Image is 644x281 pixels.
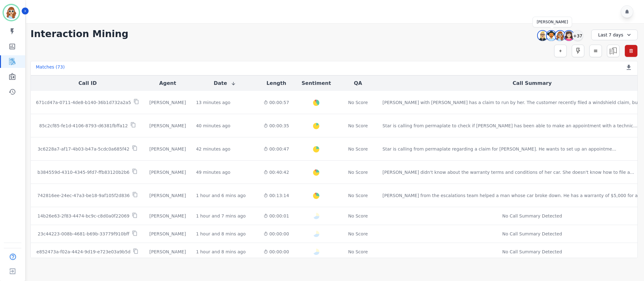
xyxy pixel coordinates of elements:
div: 1 hour and 6 mins ago [196,192,246,199]
div: No Score [348,249,368,255]
div: No Score [348,213,368,219]
div: [PERSON_NAME] [150,99,186,106]
button: Sentiment [302,80,331,87]
div: [PERSON_NAME] [150,213,186,219]
div: No Score [348,169,368,175]
p: e852473a-f02a-4424-9d19-e723e03a9b5d [36,249,130,255]
div: 1 hour and 7 mins ago [196,213,246,219]
p: 3c6228a7-af17-4b03-b47a-5cdc0a685f42 [38,146,129,152]
div: 40 minutes ago [196,123,230,129]
div: No Score [348,99,368,106]
div: 00:00:01 [264,213,289,219]
div: [PERSON_NAME] [150,146,186,152]
div: 13 minutes ago [196,99,230,106]
div: Star is calling from permaplate regarding a claim for [PERSON_NAME]. He wants to set up an appoin... [383,146,616,152]
div: +37 [572,30,583,41]
p: 85c2cf85-fe1d-4106-8793-d6381fbffa12 [39,123,128,129]
div: No Score [348,146,368,152]
div: Star is calling from permaplate to check if [PERSON_NAME] has been able to make an appointment wi... [383,123,637,129]
div: 00:00:57 [264,99,289,106]
p: 742816ee-24ec-47a3-be18-9af105f2d836 [37,192,130,199]
div: No Score [348,192,368,199]
div: [PERSON_NAME] from the escalations team helped a man whose car broke down. He has a warranty of $... [383,192,642,199]
div: [PERSON_NAME] [537,19,568,25]
div: 00:40:42 [264,169,289,175]
button: Length [266,80,286,87]
img: Bordered avatar [4,5,19,20]
div: [PERSON_NAME] [150,249,186,255]
div: No Score [348,231,368,237]
div: [PERSON_NAME] [150,123,186,129]
div: 00:13:14 [264,192,289,199]
p: 23c44223-008b-4681-b69b-33779f910bff [38,231,129,237]
div: [PERSON_NAME] [150,192,186,199]
div: [PERSON_NAME] didn't know about the warranty terms and conditions of her car. She doesn't know ho... [383,169,634,175]
div: Matches ( 73 ) [36,64,65,73]
button: Date [214,80,236,87]
div: 1 hour and 8 mins ago [196,231,246,237]
button: Call Summary [513,80,552,87]
button: Call ID [79,80,97,87]
h1: Interaction Mining [30,28,128,40]
div: Last 7 days [591,30,638,40]
button: QA [354,80,362,87]
p: 671cd47a-0711-4de8-b140-36b1d732a2a5 [36,99,131,106]
div: 1 hour and 8 mins ago [196,249,246,255]
div: No Score [348,123,368,129]
div: 00:00:00 [264,249,289,255]
div: [PERSON_NAME] [150,231,186,237]
div: [PERSON_NAME] [150,169,186,175]
div: 00:00:35 [264,123,289,129]
div: [PERSON_NAME] with [PERSON_NAME] has a claim to run by her. The customer recently filed a windshi... [383,99,644,106]
button: Agent [159,80,176,87]
div: 00:00:47 [264,146,289,152]
div: 42 minutes ago [196,146,230,152]
p: b384559d-4310-4345-9fd7-ffb83120b2b6 [37,169,129,175]
div: 00:00:00 [264,231,289,237]
div: 49 minutes ago [196,169,230,175]
p: 14b26e63-2f83-4474-bc9c-c8d0a0f22069 [37,213,129,219]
